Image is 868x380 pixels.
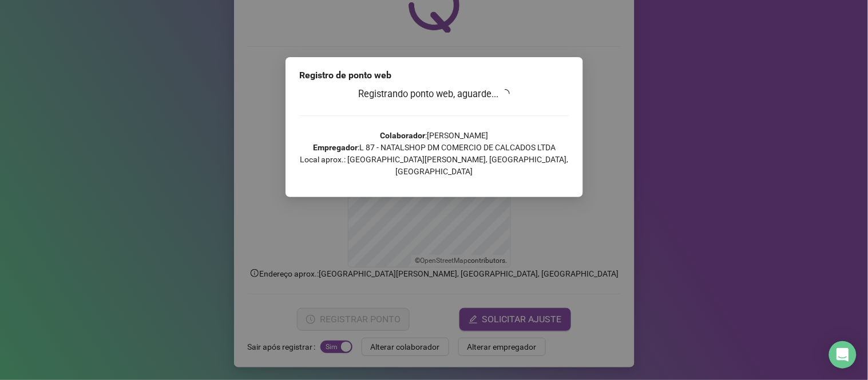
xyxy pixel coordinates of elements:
[380,131,425,140] strong: Colaborador
[299,69,569,82] div: Registro de ponto web
[299,130,569,178] p: : [PERSON_NAME] : L 87 - NATALSHOP DM COMERCIO DE CALCADOS LTDA Local aprox.: [GEOGRAPHIC_DATA][P...
[829,341,857,369] div: Open Intercom Messenger
[313,143,358,152] strong: Empregador
[299,87,569,102] h3: Registrando ponto web, aguarde...
[501,89,510,98] span: loading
